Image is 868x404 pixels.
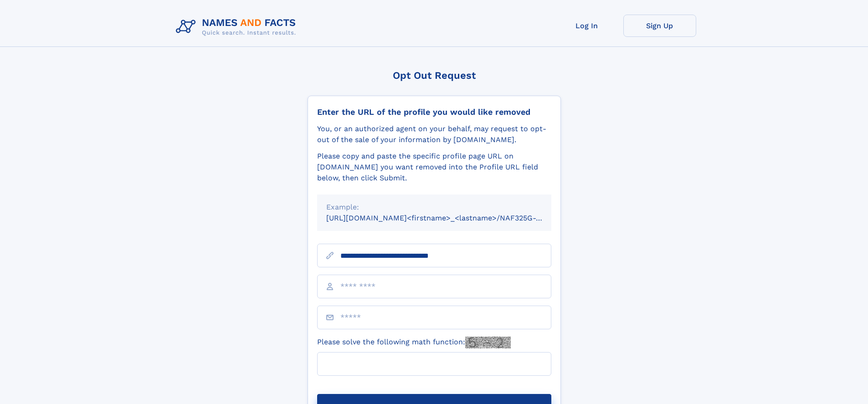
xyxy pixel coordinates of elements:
div: Enter the URL of the profile you would like removed [317,107,551,117]
div: Example: [326,202,542,213]
a: Sign Up [623,15,696,37]
img: Logo Names and Facts [172,15,303,39]
label: Please solve the following math function: [317,337,511,348]
a: Log In [550,15,623,37]
div: Opt Out Request [308,70,561,81]
div: Please copy and paste the specific profile page URL on [DOMAIN_NAME] you want removed into the Pr... [317,151,551,184]
div: You, or an authorized agent on your behalf, may request to opt-out of the sale of your informatio... [317,123,551,145]
small: [URL][DOMAIN_NAME]<firstname>_<lastname>/NAF325G-xxxxxxxx [326,214,569,222]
